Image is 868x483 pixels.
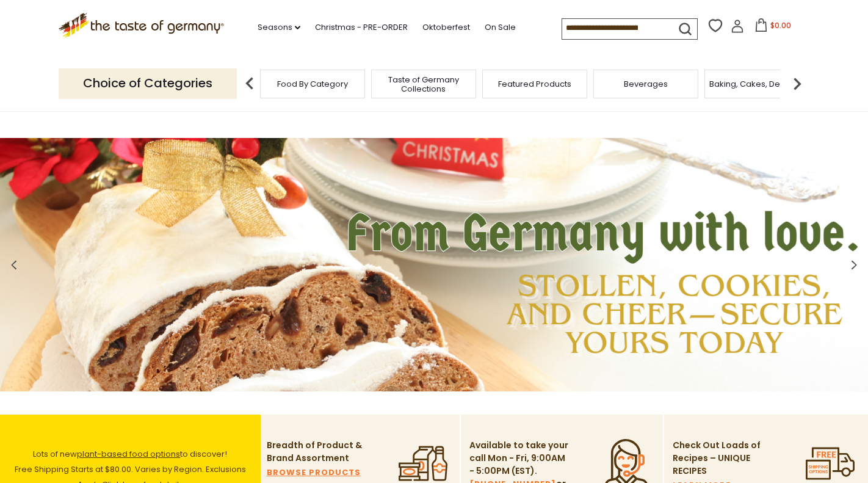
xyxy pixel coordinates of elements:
a: Christmas - PRE-ORDER [315,21,408,34]
p: Breadth of Product & Brand Assortment [267,439,367,465]
a: Food By Category [277,79,348,89]
p: Choice of Categories [59,68,237,98]
p: Check Out Loads of Recipes – UNIQUE RECIPES [673,439,761,478]
a: Taste of Germany Collections [375,75,472,93]
img: next arrow [785,71,809,96]
a: Oktoberfest [422,21,470,34]
a: On Sale [485,21,516,34]
a: Baking, Cakes, Desserts [709,79,804,89]
span: $0.00 [770,20,791,31]
a: BROWSE PRODUCTS [267,466,361,479]
img: previous arrow [237,71,262,96]
button: $0.00 [747,18,798,37]
a: Featured Products [498,79,571,89]
a: Beverages [624,79,668,89]
a: plant-based food options [77,448,180,460]
a: Seasons [258,21,300,34]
